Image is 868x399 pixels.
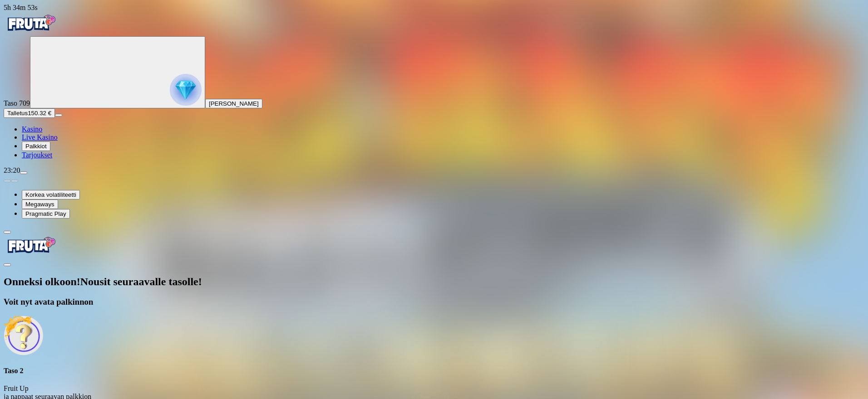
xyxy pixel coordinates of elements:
a: poker-chip iconLive Kasino [22,133,58,141]
button: reward progress [30,36,205,108]
a: diamond iconKasino [22,125,42,133]
img: Fruta [4,234,58,257]
h3: Voit nyt avata palkinnon [4,297,864,307]
img: Unlock reward icon [4,316,44,355]
button: Talletusplus icon150.32 € [4,108,55,118]
nav: Primary [4,12,864,159]
button: Korkea volatiliteetti [22,190,80,199]
span: Onneksi olkoon! [4,276,80,287]
a: gift-inverted iconTarjoukset [22,151,52,159]
span: Live Kasino [22,133,58,141]
span: Palkkiot [25,143,47,150]
span: Nousit seuraavalle tasolle! [80,276,202,287]
span: Korkea volatiliteetti [25,191,76,198]
img: Fruta [4,12,58,34]
button: chevron-left icon [4,231,11,234]
img: reward progress [170,74,202,106]
span: Talletus [7,110,28,117]
button: Pragmatic Play [22,209,70,219]
button: prev slide [4,180,11,182]
span: Taso 709 [4,99,30,107]
a: Fruta [4,250,58,258]
button: reward iconPalkkiot [22,141,50,151]
span: 150.32 € [28,110,51,117]
button: next slide [11,180,18,182]
button: Megaways [22,199,58,209]
button: [PERSON_NAME] [205,99,262,108]
button: close [4,263,11,266]
h4: Taso 2 [4,367,864,375]
button: menu [55,114,62,117]
span: [PERSON_NAME] [209,100,259,107]
span: Megaways [25,201,54,208]
a: Fruta [4,28,58,36]
button: menu [20,171,27,174]
span: 23:20 [4,166,20,174]
span: user session time [4,4,38,11]
span: Kasino [22,125,42,133]
span: Pragmatic Play [25,210,66,217]
span: Tarjoukset [22,151,52,159]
